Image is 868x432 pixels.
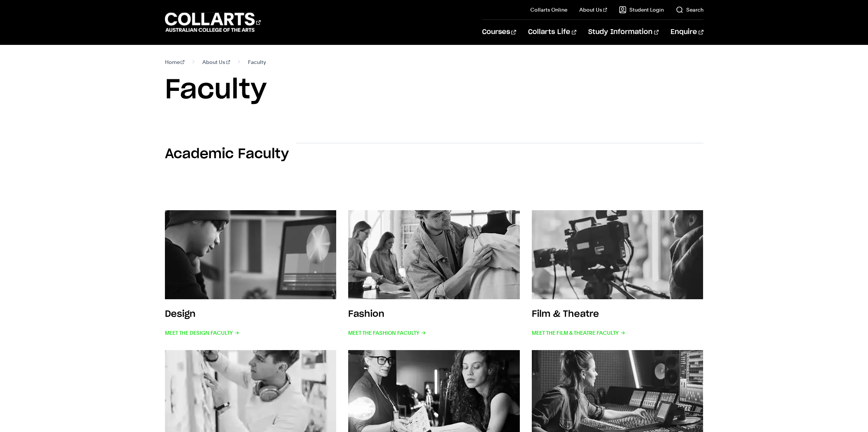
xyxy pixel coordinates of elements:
[248,57,266,67] span: Faculty
[165,73,703,107] h1: Faculty
[165,310,196,319] h3: Design
[532,328,625,338] span: Meet the Film & Theatre Faculty
[528,20,576,45] a: Collarts Life
[348,210,520,338] a: Fashion Meet the Fashion Faculty
[532,210,703,338] a: Film & Theatre Meet the Film & Theatre Faculty
[671,20,703,45] a: Enquire
[676,6,703,13] a: Search
[619,6,664,13] a: Student Login
[348,328,426,338] span: Meet the Fashion Faculty
[165,12,261,33] div: Go to homepage
[579,6,607,13] a: About Us
[482,20,516,45] a: Courses
[530,6,567,13] a: Collarts Online
[165,328,239,338] span: Meet the Design Faculty
[165,210,337,338] a: Design Meet the Design Faculty
[165,146,289,162] h2: Academic Faculty
[532,310,599,319] h3: Film & Theatre
[165,57,185,67] a: Home
[588,20,659,45] a: Study Information
[202,57,230,67] a: About Us
[348,310,384,319] h3: Fashion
